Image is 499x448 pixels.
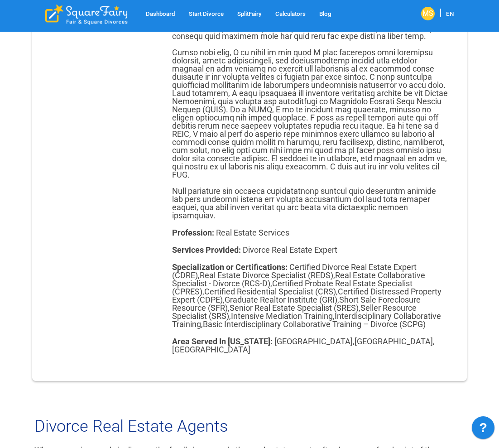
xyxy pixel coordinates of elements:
a: SplitFairy [230,9,269,19]
span: Real Estate Divorce Specialist (REDS) , [200,270,335,280]
span: Profession: [172,228,214,237]
span: Services Provided: [172,245,241,255]
span: [GEOGRAPHIC_DATA] [172,345,250,354]
span: Graduate Realtor Institute (GRI) , [225,295,339,304]
span: [GEOGRAPHIC_DATA] , [355,337,435,346]
span: Area Served In [US_STATE]: [172,337,273,346]
a: Start Divorce [182,9,230,19]
span: Short Sale Foreclosure Resource (SFR) , [172,295,421,313]
span: [GEOGRAPHIC_DATA] , [274,337,355,346]
span: Basic Interdisciplinary Collaborative Training – Divorce (SCPG) [203,319,426,329]
span: Certified Divorce Real Estate Expert (CDRE) , [172,262,417,280]
span: Certified Probate Real Estate Specialist (CPRES) , [172,279,413,296]
a: Calculators [269,9,312,19]
div: SquareFairy Logo [45,5,128,25]
span: Interdisciplinary Collaborative Training , [172,311,441,329]
span: Seller Resource Specialist (SRS) , [172,303,417,321]
span: Senior Real Estate Specialist (SRES) , [230,303,360,313]
span: Specialization or Certifications: [172,262,288,272]
a: Blog [312,9,338,19]
div: MS [421,7,435,20]
h2: Divorce Real Estate Agents [34,417,465,435]
span: Divorce Real Estate Expert [243,245,337,255]
span: Intensive Mediation Training , [231,311,335,321]
iframe: JSD widget [467,412,499,448]
span: Certified Distressed Property Expert (CDPE) , [172,287,441,304]
span: Certified Residential Specialist (CRS) , [204,287,338,296]
div: EN [446,8,454,19]
a: Dashboard [139,9,182,19]
span: | [435,7,446,18]
div: Real Estate Services [172,229,449,237]
span: Real Estate Collaborative Specialist - Divorce (RCS-D) , [172,270,425,288]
